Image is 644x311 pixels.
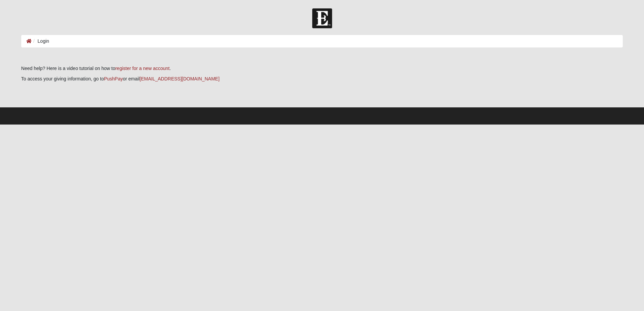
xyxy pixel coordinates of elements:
[115,66,169,71] a: register for a new account
[140,76,220,81] a: [EMAIL_ADDRESS][DOMAIN_NAME]
[21,65,623,72] p: Need help? Here is a video tutorial on how to .
[104,76,123,81] a: PushPay
[21,75,623,82] p: To access your giving information, go to or email
[32,38,49,45] li: Login
[312,8,332,28] img: Church of Eleven22 Logo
